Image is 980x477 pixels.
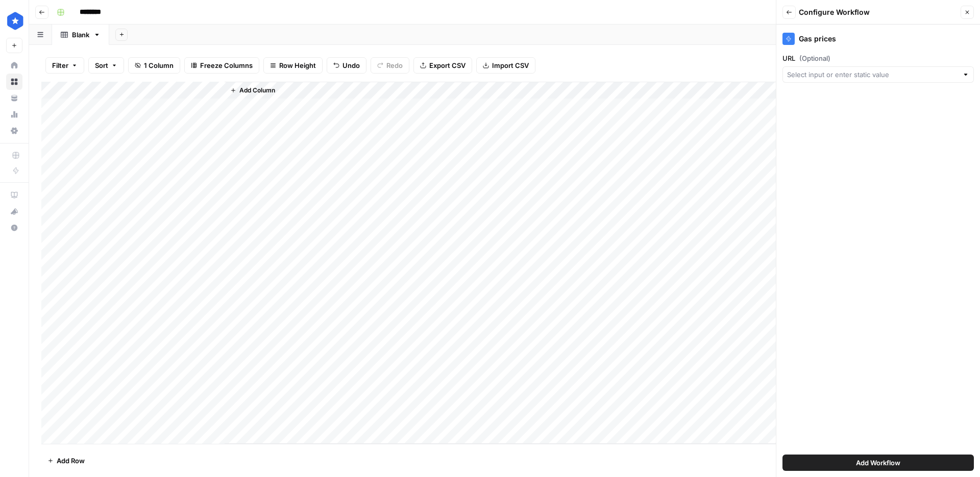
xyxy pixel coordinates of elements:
div: Gas prices [782,33,974,45]
a: Blank [52,25,109,45]
a: AirOps Academy [6,187,22,203]
span: Add Column [239,86,275,95]
a: Your Data [6,90,22,106]
span: Redo [386,60,403,70]
span: Freeze Columns [200,60,253,70]
span: Export CSV [429,60,465,70]
button: Add Row [41,452,91,469]
img: ConsumerAffairs Logo [6,12,24,30]
span: Undo [342,60,360,70]
button: Filter [45,57,84,74]
button: Import CSV [476,57,535,74]
button: What's new? [6,203,22,220]
a: Browse [6,74,22,90]
span: (Optional) [799,53,830,63]
button: Help + Support [6,220,22,236]
span: Import CSV [492,60,529,70]
a: Home [6,57,22,74]
a: Settings [6,123,22,139]
a: Usage [6,106,22,123]
span: Filter [52,60,68,70]
div: What's new? [7,204,22,219]
span: Sort [95,60,108,70]
span: 1 Column [144,60,174,70]
button: Freeze Columns [184,57,259,74]
div: Blank [72,30,89,40]
button: 1 Column [128,57,180,74]
button: Row Height [263,57,323,74]
input: Select input or enter static value [787,69,958,80]
button: Add Workflow [782,455,974,471]
label: URL [782,53,974,63]
span: Row Height [279,60,316,70]
button: Export CSV [413,57,472,74]
span: Add Workflow [856,458,900,468]
button: Workspace: ConsumerAffairs [6,8,22,34]
button: Add Column [226,84,279,97]
button: Redo [371,57,409,74]
span: Add Row [57,456,85,466]
button: Sort [88,57,124,74]
button: Undo [327,57,366,74]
